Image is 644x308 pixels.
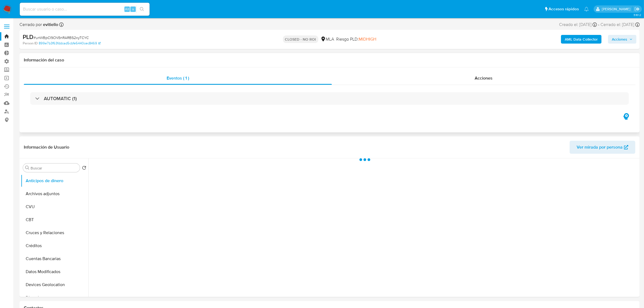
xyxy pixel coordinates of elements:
[549,6,579,12] span: Accesos rápidos
[559,22,597,28] div: Creado el: [DATE]
[336,36,377,42] span: Riesgo PLD:
[21,291,88,304] button: Direcciones
[21,174,88,187] button: Anticipos de dinero
[31,166,78,171] input: Buscar
[34,35,89,40] span: # unWBpCI9CN5nRARBS2xyTCYC
[23,32,34,41] b: PLD
[167,75,189,81] span: Eventos ( 1 )
[21,187,88,200] button: Archivos adjuntos
[608,35,636,44] button: Acciones
[561,35,602,44] button: AML Data Collector
[577,141,623,154] span: Ver mirada por persona
[584,7,589,11] a: Notificaciones
[21,213,88,226] button: CBT
[283,35,318,43] p: CLOSED - NO ROI
[24,145,69,150] h1: Información de Usuario
[359,36,377,42] span: MIDHIGH
[600,22,640,28] div: Cerrado el: [DATE]
[570,141,635,154] button: Ver mirada por persona
[21,239,88,252] button: Créditos
[21,265,88,278] button: Datos Modificados
[24,57,635,63] h1: Información del caso
[19,22,58,28] span: Cerrado por
[20,6,150,13] input: Buscar usuario o caso...
[598,22,599,28] span: -
[21,200,88,213] button: CVU
[475,75,493,81] span: Acciones
[132,6,134,12] span: s
[125,6,129,12] span: Alt
[23,41,38,46] b: Person ID
[21,278,88,291] button: Devices Geolocation
[634,6,640,12] a: Salir
[82,166,86,172] button: Volver al orden por defecto
[21,226,88,239] button: Cruces y Relaciones
[21,252,88,265] button: Cuentas Bancarias
[25,166,29,170] button: Buscar
[565,35,598,44] b: AML Data Collector
[602,6,632,12] p: federico.pizzingrilli@mercadolibre.com
[321,36,334,42] div: MLA
[44,96,77,101] h3: AUTOMATIC (1)
[136,5,147,13] button: search-icon
[39,41,101,46] a: 899e7b3f63fddcad5cbfe5440cec8469
[42,21,58,28] b: evitiello
[30,92,629,105] div: AUTOMATIC (1)
[612,35,627,44] span: Acciones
